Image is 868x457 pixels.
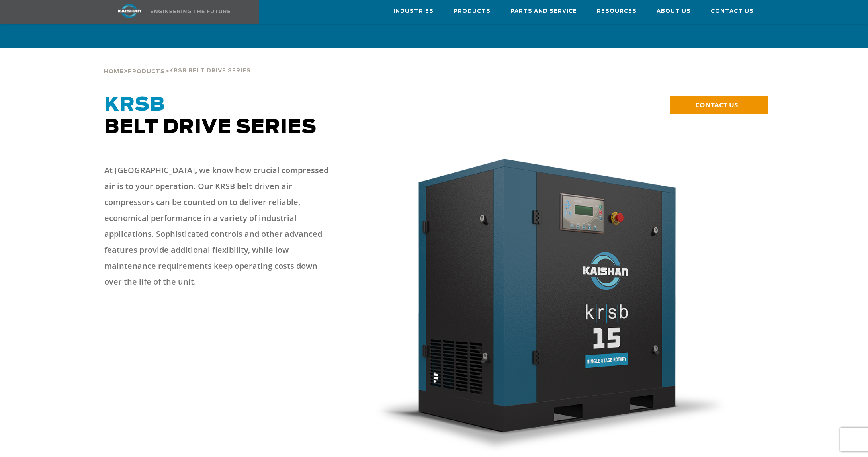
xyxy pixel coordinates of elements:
[128,69,165,74] span: Products
[670,96,768,114] a: CONTACT US
[104,96,165,115] span: KRSB
[454,7,491,16] span: Products
[128,68,165,75] a: Products
[104,69,123,74] span: Home
[510,7,577,16] span: Parts and Service
[657,7,691,16] span: About Us
[393,0,434,22] a: Industries
[100,4,159,18] img: kaishan logo
[169,68,251,74] span: krsb belt drive series
[597,7,637,16] span: Resources
[372,154,725,451] img: krsb15
[151,10,230,13] img: Engineering the future
[104,68,123,75] a: Home
[695,100,738,109] span: CONTACT US
[510,0,577,22] a: Parts and Service
[454,0,491,22] a: Products
[104,48,251,78] div: > >
[657,0,691,22] a: About Us
[104,162,335,290] p: At [GEOGRAPHIC_DATA], we know how crucial compressed air is to your operation. Our KRSB belt-driv...
[711,0,754,22] a: Contact Us
[711,7,754,16] span: Contact Us
[104,96,317,137] span: Belt Drive Series
[597,0,637,22] a: Resources
[393,7,434,16] span: Industries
